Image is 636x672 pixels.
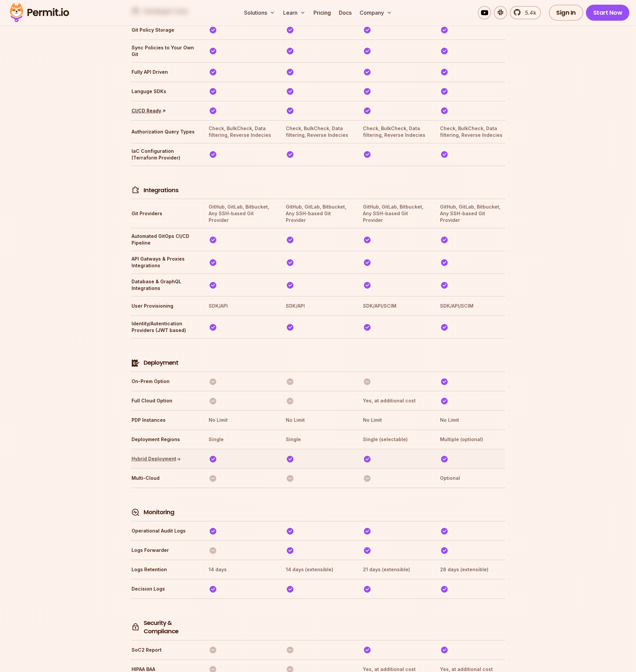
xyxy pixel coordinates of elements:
[132,186,140,194] img: Integrations
[285,203,351,224] th: GitHub, GitLab, Bitbucket, Any SSH-based Git Provider
[144,359,178,367] h4: Deployment
[131,376,196,387] th: On-Prem Option
[131,44,196,58] th: Sync Policies to Your Own Git
[241,6,278,19] button: Solutions
[586,5,630,21] a: Start Now
[357,6,395,19] button: Company
[131,526,196,536] th: Operational Audit Logs
[510,6,541,19] a: 5.4k
[440,125,505,139] th: Check, BulkCheck, Data filtering, Reverse Indecies
[131,415,196,425] th: PDP Instances
[208,301,273,311] th: SDK/API
[131,125,196,139] th: Authorization Query Types
[131,545,196,556] th: Logs Forwarder
[159,106,167,114] span: ↑
[285,415,351,425] th: No Limit
[440,203,505,224] th: GitHub, GitLab, Bitbucket, Any SSH-based Git Provider
[440,301,505,311] th: SDK/API/SCIM
[131,564,196,575] th: Logs Retention
[311,6,334,19] a: Pricing
[285,434,351,445] th: Single
[336,6,354,19] a: Docs
[131,147,196,161] th: IaC Configuration (Terraform Provider)
[285,301,351,311] th: SDK/API
[363,434,428,445] th: Single (selectable)
[363,564,428,575] th: 21 days (extensible)
[131,86,196,97] th: Languge SDKs
[285,125,351,139] th: Check, BulkCheck, Data filtering, Reverse Indecies
[521,9,536,17] span: 5.4k
[131,301,196,311] th: User Provisioning
[132,359,140,367] img: Deployment
[285,564,351,575] th: 14 days (extensible)
[131,25,196,35] th: Git Policy Storage
[132,455,181,462] a: Hybrid Deployment↑
[132,623,140,631] img: Security & Compliance
[363,125,428,139] th: Check, BulkCheck, Data filtering, Reverse Indecies
[208,203,273,224] th: GitHub, GitLab, Bitbucket, Any SSH-based Git Provider
[208,415,273,425] th: No Limit
[144,619,196,636] h4: Security & Compliance
[440,473,505,483] th: Optional
[144,508,174,517] h4: Monitoring
[131,233,196,247] th: Automated GitOps CI/CD Pipeline
[131,473,196,483] th: Multi-Cloud
[363,395,428,406] th: Yes, at additional cost
[363,203,428,224] th: GitHub, GitLab, Bitbucket, Any SSH-based Git Provider
[440,415,505,425] th: No Limit
[131,395,196,406] th: Full Cloud Option
[132,508,140,517] img: Monitoring
[280,6,308,19] button: Learn
[131,320,196,334] th: Identity/Autentication Providers (JWT based)
[7,1,72,24] img: Permit logo
[175,456,182,461] span: ↑
[144,186,178,195] h4: Integrations
[440,434,505,445] th: Multiple (optional)
[208,564,273,575] th: 14 days
[440,564,505,575] th: 28 days (extensible)
[132,107,166,114] a: CI/CD Ready↑
[549,5,583,21] a: Sign In
[208,125,273,139] th: Check, BulkCheck, Data filtering, Reverse Indecies
[208,434,273,445] th: Single
[131,584,196,594] th: Decision Logs
[131,255,196,269] th: API Gatways & Proxies Integrations
[131,278,196,292] th: Database & GraphQL Integrations
[131,67,196,77] th: Fully API Driven
[363,301,428,311] th: SDK/API/SCIM
[131,645,196,655] th: SoC2 Report
[131,434,196,445] th: Deployment Regions
[363,415,428,425] th: No Limit
[131,203,196,224] th: Git Providers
